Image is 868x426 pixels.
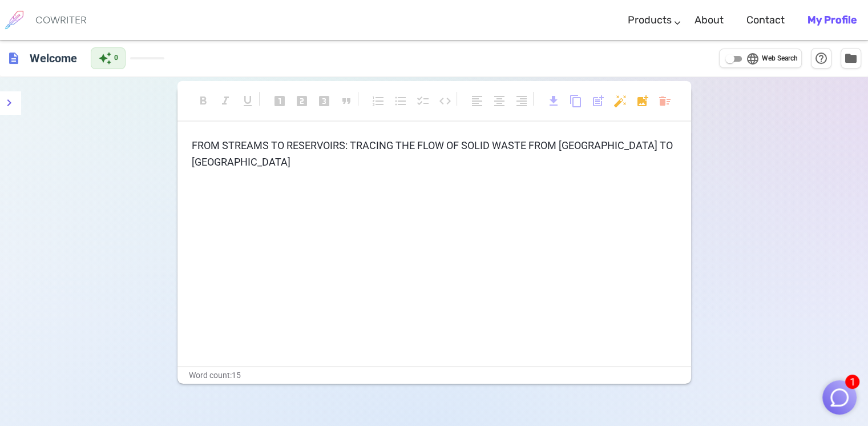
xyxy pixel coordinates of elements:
span: 1 [845,375,859,389]
button: 1 [822,380,857,415]
span: help_outline [814,51,828,65]
span: format_list_numbered [372,94,385,108]
span: format_align_right [515,94,528,108]
a: Contact [746,3,785,37]
span: language [746,52,760,66]
span: Web Search [762,53,798,65]
span: content_copy [569,94,583,108]
span: format_align_center [492,94,506,108]
button: Manage Documents [841,48,861,69]
span: 0 [114,53,118,64]
span: format_align_left [470,94,484,108]
h6: Click to edit title [25,47,82,70]
button: Help & Shortcuts [811,48,831,69]
span: folder [844,51,858,65]
span: format_underlined [241,94,255,108]
span: format_bold [196,94,210,108]
span: auto_fix_high [613,94,627,108]
a: Products [628,3,672,37]
span: add_photo_alternate [636,94,649,108]
span: checklist [416,94,430,108]
span: download [547,94,560,108]
img: Close chat [829,387,850,408]
a: About [695,3,724,37]
h6: COWRITER [35,15,87,25]
span: looks_one [273,94,286,108]
b: My Profile [808,14,857,26]
span: code [438,94,452,108]
span: post_add [591,94,605,108]
span: format_list_bulleted [394,94,407,108]
span: looks_3 [317,94,331,108]
a: My Profile [808,3,857,37]
span: format_quote [340,94,353,108]
span: auto_awesome [98,51,112,65]
span: description [7,51,21,65]
span: looks_two [295,94,309,108]
span: FROM STREAMS TO RESERVOIRS: TRACING THE FLOW OF SOLID WASTE FROM [GEOGRAPHIC_DATA] TO [GEOGRAPHIC... [192,139,675,168]
span: format_italic [219,94,232,108]
span: delete_sweep [658,94,672,108]
div: Word count: 15 [177,367,691,384]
